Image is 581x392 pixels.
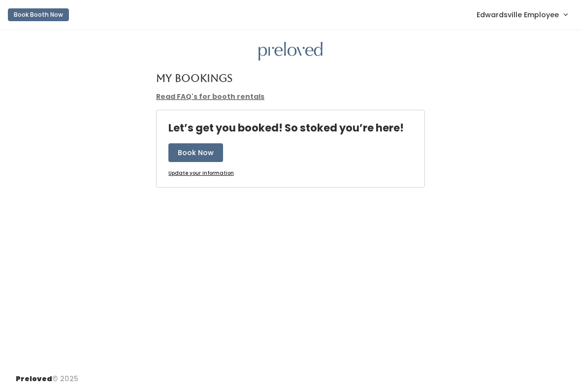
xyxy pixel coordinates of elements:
[168,143,223,162] button: Book Now
[477,9,559,20] span: Edwardsville Employee
[156,72,232,84] h4: My Bookings
[16,374,52,384] span: Preloved
[168,169,234,177] u: Update your information
[8,4,69,26] a: Book Booth Now
[16,366,78,384] div: © 2025
[467,4,577,25] a: Edwardsville Employee
[156,92,264,101] a: Read FAQ's for booth rentals
[8,8,69,21] button: Book Booth Now
[168,170,234,177] a: Update your information
[168,122,404,133] h4: Let’s get you booked! So stoked you’re here!
[258,42,323,61] img: preloved logo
